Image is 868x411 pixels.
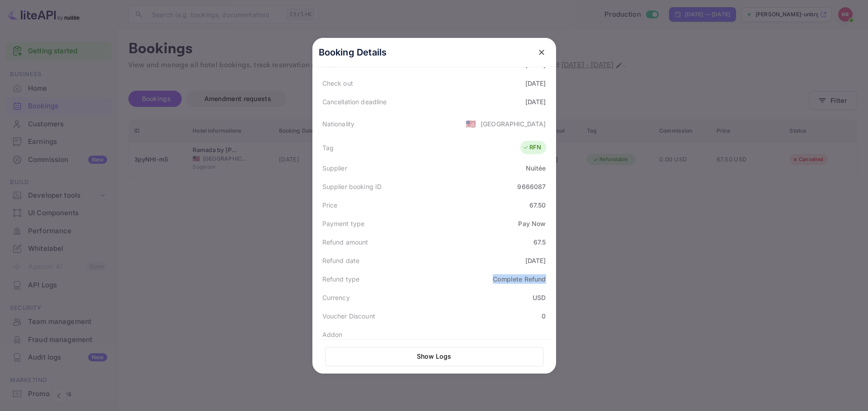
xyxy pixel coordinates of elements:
div: [DATE] [525,256,546,265]
div: 67.5 [533,237,546,247]
div: [DATE] [525,97,546,106]
button: close [533,44,550,60]
div: Nuitée [526,163,546,173]
div: Tag [322,143,334,152]
div: Refund date [322,256,360,265]
div: Refund amount [322,237,368,247]
button: Show Logs [325,347,543,366]
p: Booking Details [319,46,387,59]
div: Cancellation deadline [322,97,387,106]
div: Addon [322,330,343,339]
div: 0 [542,311,546,321]
div: Nationality [322,119,355,129]
div: 67.50 [529,200,546,210]
div: 9666087 [517,182,546,191]
div: Payment type [322,219,365,228]
div: Supplier booking ID [322,182,382,191]
div: Currency [322,293,350,302]
div: Complete Refund [493,274,546,284]
div: Voucher Discount [322,311,375,321]
div: Pay Now [518,219,546,228]
span: United States [466,115,476,132]
div: USD [533,293,546,302]
div: RFN [523,143,541,152]
div: Supplier [322,163,347,173]
div: [DATE] [525,79,546,88]
div: Price [322,200,338,210]
div: Refund type [322,274,360,284]
div: [GEOGRAPHIC_DATA] [481,119,546,129]
div: Check out [322,79,353,88]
